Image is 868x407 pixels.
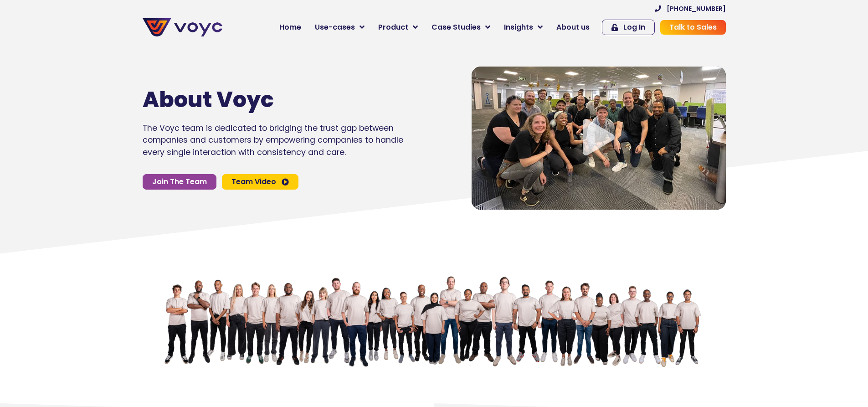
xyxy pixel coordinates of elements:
[143,174,216,190] a: Join The Team
[315,22,355,33] span: Use-cases
[231,178,276,185] span: Team Video
[660,20,726,35] a: Talk to Sales
[550,18,596,36] a: About us
[504,22,533,33] span: Insights
[371,18,425,36] a: Product
[308,18,371,36] a: Use-cases
[378,22,408,33] span: Product
[222,174,298,190] a: Team Video
[425,18,497,36] a: Case Studies
[667,5,726,12] span: [PHONE_NUMBER]
[623,24,645,31] span: Log In
[556,22,590,33] span: About us
[143,87,376,113] h1: About Voyc
[143,122,403,158] p: The Voyc team is dedicated to bridging the trust gap between companies and customers by empowerin...
[279,22,301,33] span: Home
[272,18,308,36] a: Home
[669,24,717,31] span: Talk to Sales
[152,178,207,185] span: Join The Team
[655,5,726,12] a: [PHONE_NUMBER]
[602,20,655,35] a: Log In
[497,18,550,36] a: Insights
[143,18,222,36] img: voyc-full-logo
[431,22,481,33] span: Case Studies
[580,119,617,157] div: Video play button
